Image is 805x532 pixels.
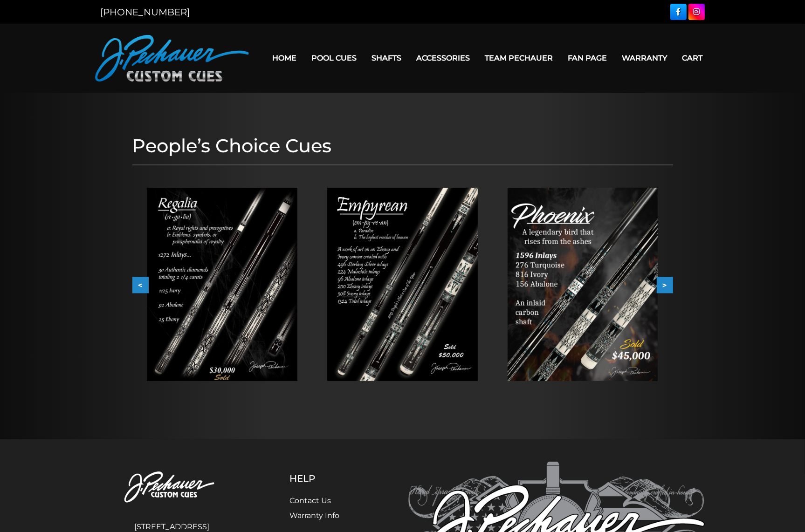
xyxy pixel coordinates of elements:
[365,46,409,70] a: Shafts
[132,277,673,293] div: Carousel Navigation
[132,135,673,157] h1: People’s Choice Cues
[657,277,673,293] button: >
[95,35,249,82] img: Pechauer Custom Cues
[675,46,710,70] a: Cart
[265,46,304,70] a: Home
[615,46,675,70] a: Warranty
[101,7,190,18] a: [PHONE_NUMBER]
[289,511,339,520] a: Warranty Info
[304,46,365,70] a: Pool Cues
[289,496,331,505] a: Contact Us
[561,46,615,70] a: Fan Page
[478,46,561,70] a: Team Pechauer
[409,46,478,70] a: Accessories
[101,462,243,513] img: Pechauer Custom Cues
[132,277,149,293] button: <
[289,473,362,484] h5: Help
